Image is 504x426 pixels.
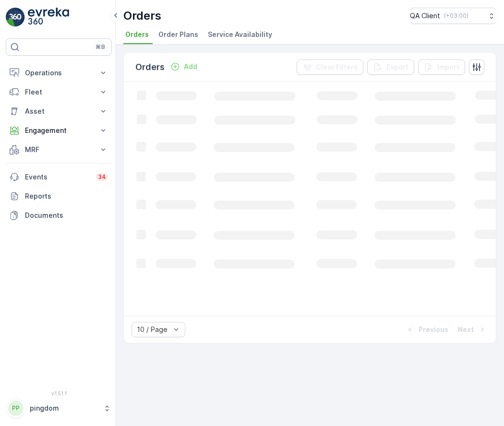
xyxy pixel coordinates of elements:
[25,87,93,97] p: Fleet
[444,12,468,20] p: ( +03:00 )
[123,8,161,24] p: Orders
[125,30,149,39] span: Orders
[158,30,198,39] span: Order Plans
[367,59,414,75] button: Export
[6,187,112,206] a: Reports
[457,324,488,335] button: Next
[6,121,112,140] button: Engagement
[6,8,25,27] img: logo
[25,126,93,135] p: Engagement
[25,191,108,201] p: Reports
[184,62,197,71] p: Add
[458,325,474,334] p: Next
[297,59,363,75] button: Clear Filters
[135,60,165,74] p: Orders
[30,403,98,413] p: pingdom
[96,43,105,51] p: ⌘B
[418,59,465,75] button: Import
[28,8,69,27] img: logo_light-DOdMpM7g.png
[25,68,93,78] p: Operations
[6,83,112,102] button: Fleet
[410,8,496,24] button: QA Client(+03:00)
[25,172,90,182] p: Events
[6,206,112,225] a: Documents
[6,63,112,83] button: Operations
[8,401,24,416] div: PP
[98,173,106,181] p: 34
[316,62,358,72] p: Clear Filters
[419,325,448,334] p: Previous
[25,106,93,116] p: Asset
[404,324,449,335] button: Previous
[410,11,440,21] p: QA Client
[386,62,408,72] p: Export
[6,398,112,418] button: PPpingdom
[25,145,93,154] p: MRF
[208,30,272,39] span: Service Availability
[6,390,112,396] span: v 1.51.1
[437,62,459,72] p: Import
[6,102,112,121] button: Asset
[25,211,108,220] p: Documents
[167,61,201,72] button: Add
[6,140,112,159] button: MRF
[6,167,112,187] a: Events34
